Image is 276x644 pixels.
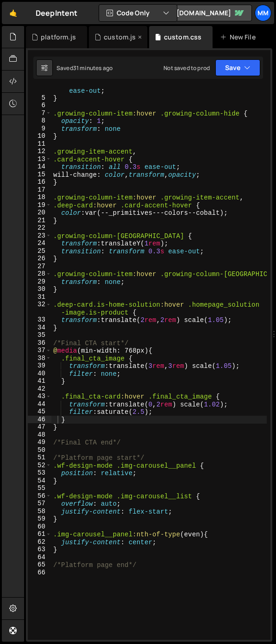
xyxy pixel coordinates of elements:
[41,32,76,42] div: platform.js
[28,530,51,538] div: 61
[28,140,51,148] div: 11
[28,278,51,286] div: 29
[28,400,51,408] div: 44
[28,163,51,171] div: 14
[56,64,113,72] div: Saved
[28,515,51,523] div: 59
[104,32,136,42] div: custom.js
[28,263,51,270] div: 27
[28,239,51,247] div: 24
[28,523,51,531] div: 60
[28,293,51,301] div: 31
[28,316,51,324] div: 33
[28,446,51,454] div: 50
[164,32,202,42] div: custom.css
[215,59,260,76] button: Save
[28,209,51,217] div: 20
[28,492,51,500] div: 56
[28,255,51,263] div: 26
[28,508,51,515] div: 58
[28,462,51,470] div: 52
[28,362,51,370] div: 39
[28,484,51,492] div: 55
[28,377,51,385] div: 41
[28,117,51,125] div: 8
[28,339,51,347] div: 36
[28,324,51,332] div: 34
[28,186,51,194] div: 17
[28,132,51,140] div: 10
[28,171,51,179] div: 15
[28,270,51,278] div: 28
[28,393,51,400] div: 43
[28,109,51,117] div: 7
[28,201,51,209] div: 19
[28,193,51,201] div: 18
[163,64,210,72] div: Not saved to prod
[28,561,51,569] div: 65
[28,125,51,133] div: 9
[28,569,51,577] div: 66
[28,454,51,462] div: 51
[28,301,51,316] div: 32
[28,347,51,354] div: 37
[28,546,51,554] div: 63
[28,554,51,561] div: 64
[28,370,51,378] div: 40
[28,148,51,155] div: 12
[28,500,51,508] div: 57
[28,331,51,339] div: 35
[28,247,51,255] div: 25
[28,408,51,416] div: 45
[28,102,51,109] div: 6
[28,232,51,240] div: 23
[28,438,51,446] div: 49
[28,423,51,431] div: 47
[28,94,51,102] div: 5
[28,224,51,232] div: 22
[99,5,177,21] button: Code Only
[2,2,25,24] a: 🤙
[28,217,51,225] div: 21
[73,64,113,72] div: 31 minutes ago
[220,32,259,42] div: New File
[28,385,51,393] div: 42
[28,285,51,293] div: 30
[28,416,51,424] div: 46
[28,354,51,362] div: 38
[28,477,51,485] div: 54
[28,155,51,163] div: 13
[28,469,51,477] div: 53
[28,538,51,546] div: 62
[36,7,78,19] div: DeepIntent
[255,5,271,21] a: mm
[169,5,252,21] a: [DOMAIN_NAME]
[28,178,51,186] div: 16
[28,431,51,439] div: 48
